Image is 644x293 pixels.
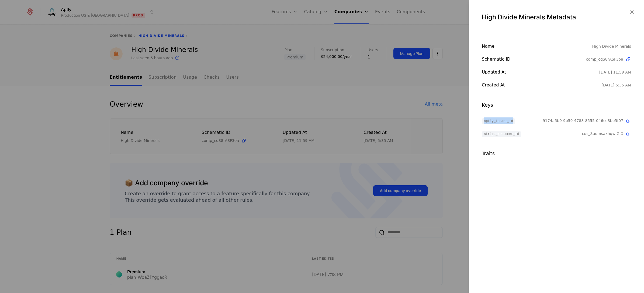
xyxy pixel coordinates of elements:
[482,101,631,109] div: Keys
[482,150,631,157] div: Traits
[602,82,631,88] div: 8/23/25, 5:35 AM
[482,82,602,88] div: Created at
[586,57,624,62] span: comp_cqS8rASF3oa
[599,69,631,75] div: 8/26/25, 11:59 AM
[482,69,599,75] div: Updated at
[482,118,515,124] span: aptly_tenant_id
[482,43,592,50] div: Name
[582,131,623,136] span: cus_SuumsakhqwfZfX
[482,131,521,137] span: stripe_customer_id
[592,43,631,50] div: High Divide Minerals
[543,118,623,123] span: 9174a5b9-9b59-4788-8555-046ce3be5f07
[482,56,586,62] div: Schematic ID
[482,13,631,22] div: High Divide Minerals Metadata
